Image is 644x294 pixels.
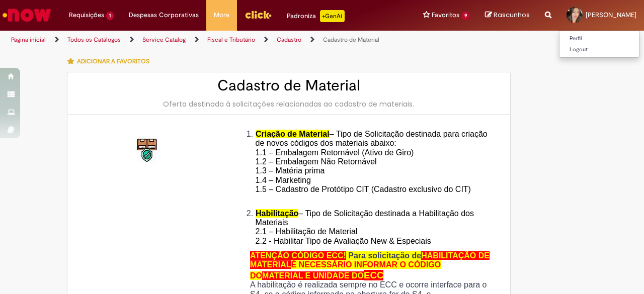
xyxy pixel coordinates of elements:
[8,31,422,49] ul: Trilhas de página
[132,135,164,167] img: Cadastro de Material
[77,57,149,65] span: Adicionar a Favoritos
[364,270,383,280] span: ECC
[348,251,421,260] span: Para solicitação de
[69,10,104,20] span: Requisições
[67,36,121,44] a: Todos os Catálogos
[214,10,229,20] span: More
[106,12,114,20] span: 1
[320,10,345,22] p: +GenAi
[432,10,459,20] span: Favoritos
[559,44,639,55] a: Logout
[287,10,345,22] div: Padroniza
[1,5,53,25] img: ServiceNow
[323,36,379,44] a: Cadastro de Material
[256,130,330,138] span: Criação de Material
[277,36,301,44] a: Cadastro
[250,251,490,269] span: HABILITAÇÃO DE MATERIAL
[250,251,346,260] span: ATENÇÃO CÓDIGO ECC!
[494,10,530,20] span: Rascunhos
[142,36,186,44] a: Service Catalog
[586,11,636,19] span: [PERSON_NAME]
[11,36,46,44] a: Página inicial
[256,209,474,245] span: – Tipo de Solicitação destinada a Habilitação dos Materiais 2.1 – Habilitação de Material 2.2 - H...
[67,51,155,72] button: Adicionar a Favoritos
[129,10,199,20] span: Despesas Corporativas
[256,130,488,203] span: – Tipo de Solicitação destinada para criação de novos códigos dos materiais abaixo: 1.1 – Embalag...
[256,209,298,218] span: Habilitação
[485,11,530,20] a: Rascunhos
[77,77,500,94] h2: Cadastro de Material
[250,260,441,279] span: É NECESSÁRIO INFORMAR O CÓDIGO DO
[207,36,255,44] a: Fiscal e Tributário
[245,7,272,22] img: click_logo_yellow_360x200.png
[559,33,639,44] a: Perfil
[461,12,470,20] span: 9
[262,271,364,280] span: MATERIAL E UNIDADE DO
[77,99,500,109] div: Oferta destinada à solicitações relacionadas ao cadastro de materiais.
